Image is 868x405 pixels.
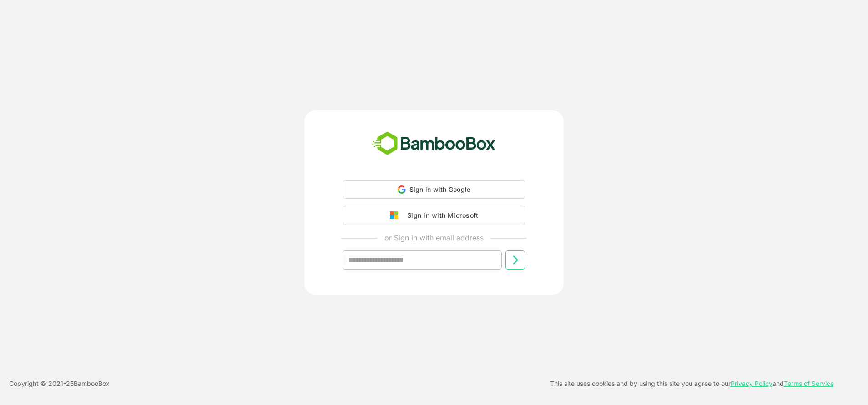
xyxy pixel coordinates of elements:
p: or Sign in with email address [384,232,484,243]
div: Sign in with Microsoft [403,210,478,221]
p: Copyright © 2021- 25 BambooBox [9,378,110,389]
p: This site uses cookies and by using this site you agree to our and [550,378,834,389]
span: Sign in with Google [409,185,471,193]
img: bamboobox [367,129,500,159]
a: Privacy Policy [731,380,772,387]
div: Sign in with Google [343,180,525,199]
button: Sign in with Microsoft [343,206,525,225]
img: google [390,211,403,220]
a: Terms of Service [784,380,834,387]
